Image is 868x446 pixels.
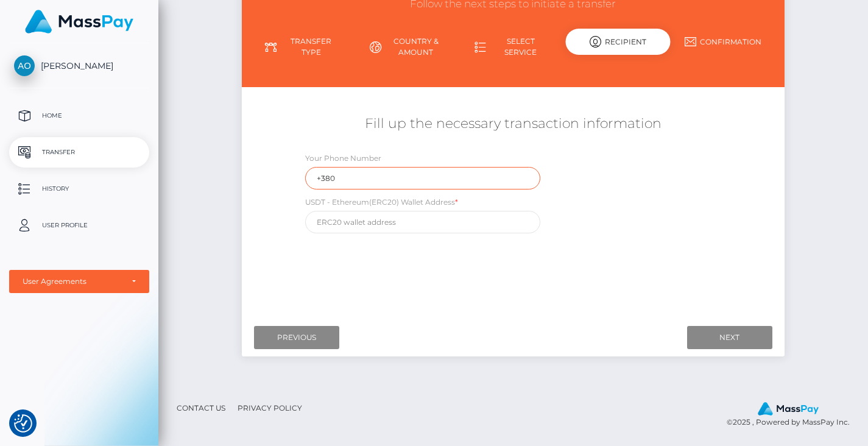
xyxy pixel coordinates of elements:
p: Transfer [14,143,144,161]
a: Privacy Policy [233,398,307,417]
a: Select Service [460,31,565,63]
p: History [14,180,144,198]
button: Consent Preferences [14,414,32,433]
div: User Agreements [23,277,122,286]
img: MassPay [25,10,133,34]
label: Your Phone Number [305,153,381,164]
label: USDT - Ethereum(ERC20) Wallet Address [305,197,458,208]
img: MassPay [758,402,819,416]
span: [PERSON_NAME] [9,60,149,71]
button: User Agreements [9,270,149,293]
a: User Profile [9,210,149,241]
input: Next [687,326,772,349]
h5: Fill up the necessary transaction information [251,115,775,133]
div: © 2025 , Powered by MassPay Inc. [727,402,859,428]
div: Recipient [566,29,671,55]
a: Contact Us [172,398,230,417]
a: Transfer [9,137,149,168]
input: ERC20 wallet address [305,211,540,233]
p: Home [14,107,144,125]
a: Confirmation [671,31,775,52]
input: Only digits [305,167,540,189]
img: Revisit consent button [14,414,32,433]
a: Home [9,101,149,131]
a: Country & Amount [356,31,460,63]
p: User Profile [14,216,144,235]
a: History [9,174,149,204]
input: Previous [254,326,339,349]
a: Transfer Type [251,31,356,63]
